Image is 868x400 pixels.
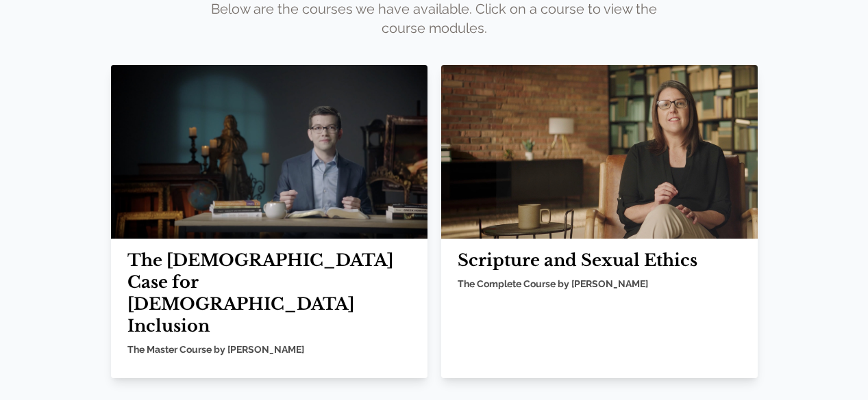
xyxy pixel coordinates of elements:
h2: The [DEMOGRAPHIC_DATA] Case for [DEMOGRAPHIC_DATA] Inclusion [127,250,411,337]
h5: The Complete Course by [PERSON_NAME] [458,277,741,291]
img: Mountain [111,65,427,239]
img: Mountain [441,65,758,239]
h5: The Master Course by [PERSON_NAME] [127,343,411,356]
h2: Scripture and Sexual Ethics [458,250,741,271]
